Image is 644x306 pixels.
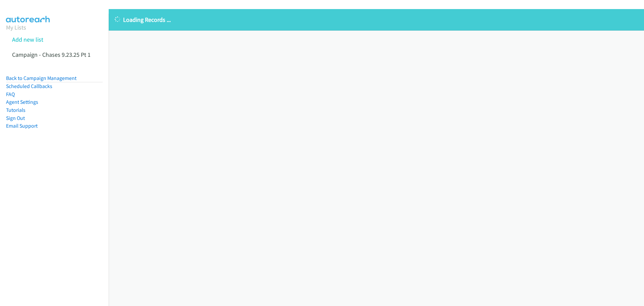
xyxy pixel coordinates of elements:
[6,99,38,105] a: Agent Settings
[12,36,43,43] a: Add new list
[6,115,25,121] a: Sign Out
[12,51,91,58] a: Campaign - Chases 9.23.25 Pt 1
[6,75,76,81] a: Back to Campaign Management
[6,83,52,89] a: Scheduled Callbacks
[6,107,25,113] a: Tutorials
[6,123,38,129] a: Email Support
[6,91,15,97] a: FAQ
[6,24,26,31] a: My Lists
[115,15,638,24] p: Loading Records ...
